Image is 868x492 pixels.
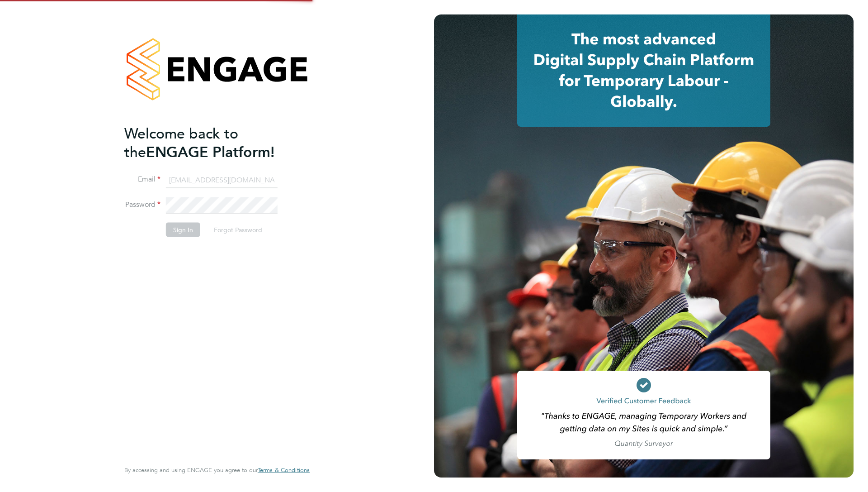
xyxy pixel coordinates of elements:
button: Forgot Password [207,223,269,237]
label: Email [124,175,160,184]
span: By accessing and using ENGAGE you agree to our [124,466,310,474]
input: Enter your work email... [166,172,278,188]
label: Password [124,200,160,210]
span: Terms & Conditions [258,466,310,474]
button: Sign In [166,223,200,237]
a: Terms & Conditions [258,467,310,474]
h2: ENGAGE Platform! [124,124,301,161]
span: Welcome back to the [124,124,238,161]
